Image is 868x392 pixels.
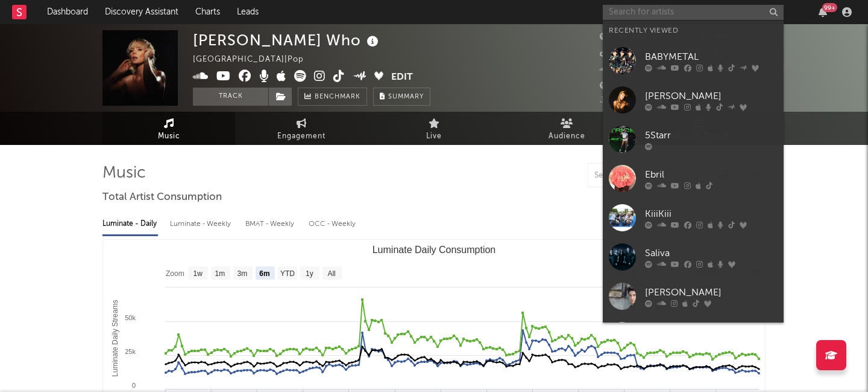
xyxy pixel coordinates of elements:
div: 5Starr [645,128,778,143]
a: Audience [500,112,633,145]
text: 0 [132,382,136,389]
a: Saliva [603,237,784,277]
div: [GEOGRAPHIC_DATA] | Pop [193,53,318,67]
div: BMAT - Weekly [245,214,297,234]
span: 15,801 [600,66,640,74]
div: [PERSON_NAME] [645,285,778,300]
a: [PERSON_NAME] [603,316,784,355]
div: Luminate - Weekly [170,214,233,234]
a: Engagement [235,112,368,145]
text: 1y [306,269,313,278]
text: 3m [237,269,248,278]
span: Benchmark [315,90,360,104]
div: Luminate - Daily [102,214,158,234]
text: YTD [280,269,295,278]
span: Music [158,129,180,144]
button: Track [193,88,268,106]
a: [PERSON_NAME] [603,277,784,316]
span: Total Artist Consumption [102,190,222,205]
span: 539,682 Monthly Listeners [600,82,720,90]
span: Engagement [277,129,325,144]
text: 25k [125,348,136,355]
div: 99 + [822,3,837,12]
span: 42,700 [600,50,642,57]
span: Live [426,129,442,144]
a: Benchmark [298,88,367,106]
a: 5Starr [603,120,784,159]
a: Music [102,112,235,145]
div: OCC - Weekly [309,214,357,234]
input: Search for artists [603,5,784,20]
div: Saliva [645,246,778,260]
text: All [327,269,335,278]
div: [PERSON_NAME] Who [193,30,382,50]
span: Audience [549,129,585,144]
span: 296,330 [600,33,647,41]
a: KiiiKiii [603,198,784,237]
div: Recently Viewed [609,24,778,38]
div: BABYMETAL [645,50,778,64]
a: BABYMETAL [603,41,784,80]
text: 1m [215,269,225,278]
a: [PERSON_NAME] [603,80,784,120]
text: Zoom [166,269,184,278]
button: Summary [373,88,430,106]
text: 50k [125,314,136,321]
text: Luminate Daily Consumption [373,245,496,255]
text: 1w [193,269,203,278]
text: 6m [259,269,269,278]
div: [PERSON_NAME] [645,89,778,103]
button: Edit [391,70,413,85]
div: KiiiKiii [645,207,778,221]
button: 99+ [819,7,827,17]
a: Ebril [603,159,784,198]
text: Luminate Daily Streams [111,300,119,376]
a: Live [368,112,500,145]
input: Search by song name or URL [588,171,715,181]
span: Summary [388,94,424,100]
span: Jump Score: 22.2 [600,97,670,104]
div: Ebril [645,167,778,182]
